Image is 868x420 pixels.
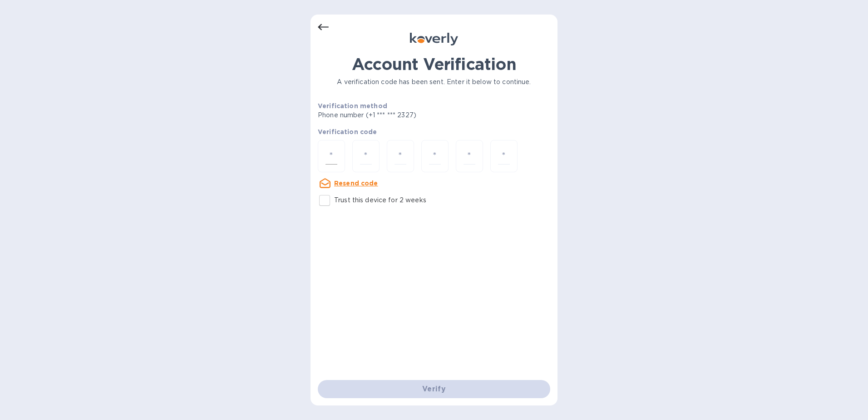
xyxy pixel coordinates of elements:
u: Resend code [334,180,378,187]
b: Verification method [318,102,387,110]
p: A verification code has been sent. Enter it below to continue. [318,77,550,87]
p: Trust this device for 2 weeks [334,195,426,205]
h1: Account Verification [318,55,550,74]
p: Verification code [318,127,550,136]
p: Phone number (+1 *** *** 2327) [318,110,486,120]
